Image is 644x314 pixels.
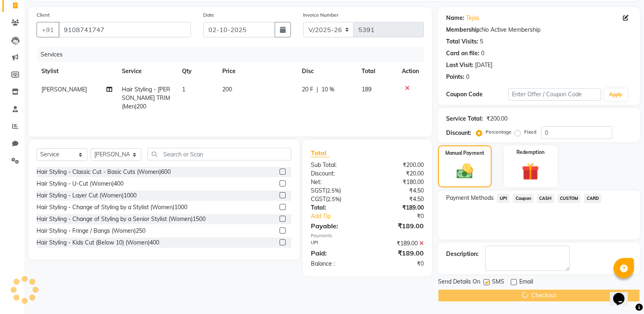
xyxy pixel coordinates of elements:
div: Name: [446,14,464,22]
input: Search by Name/Mobile/Email/Code [59,22,191,37]
img: _cash.svg [451,162,478,181]
span: [PERSON_NAME] [41,86,87,93]
label: Date [203,11,214,19]
div: Hair Styling - Kids Cut (Below 10) (Women)400 [37,238,159,247]
span: CUSTOM [557,194,581,203]
div: Balance : [305,260,367,268]
div: Discount: [305,169,367,178]
div: ₹0 [367,260,430,268]
div: ₹189.00 [367,204,430,212]
input: Search or Scan [147,148,291,160]
div: Services [37,47,430,62]
div: Coupon Code [446,90,508,99]
span: CASH [537,194,554,203]
div: ₹4.50 [367,195,430,204]
div: 0 [466,73,469,81]
span: SMS [492,277,504,288]
span: CGST [311,195,326,203]
div: ( ) [305,186,367,195]
div: ₹180.00 [367,178,430,186]
span: 2.5% [327,196,340,202]
img: _gift.svg [516,161,544,182]
div: Hair Styling - U-Cut (Women)400 [37,180,124,188]
th: Qty [177,62,217,80]
span: SGST [311,187,325,194]
label: Redemption [516,149,544,156]
div: ₹20.00 [367,169,430,178]
div: Sub Total: [305,161,367,169]
th: Disc [297,62,357,80]
span: 10 % [321,85,334,94]
span: Total [311,149,330,157]
label: Invoice Number [303,11,338,19]
div: No Active Membership [446,26,632,34]
span: Send Details On [438,277,480,288]
div: Payable: [305,221,367,231]
span: Email [519,277,533,288]
th: Stylist [37,62,117,80]
div: Membership: [446,26,481,34]
div: ( ) [305,195,367,204]
div: Last Visit: [446,61,473,69]
div: ₹4.50 [367,186,430,195]
span: 20 F [302,85,313,94]
div: ₹189.00 [367,239,430,248]
div: Hair Styling - Fringe / Bangs (Women)250 [37,227,145,235]
div: Net: [305,178,367,186]
input: Enter Offer / Coupon Code [508,88,601,101]
button: +91 [37,22,59,37]
label: Fixed [524,128,536,136]
div: ₹200.00 [486,115,507,123]
span: Payment Methods [446,194,494,202]
div: 5 [480,37,483,46]
a: Add Tip [305,212,378,221]
div: [DATE] [475,61,492,69]
th: Action [397,62,424,80]
label: Manual Payment [445,149,484,157]
div: ₹189.00 [367,248,430,258]
div: ₹200.00 [367,161,430,169]
div: Total: [305,204,367,212]
div: Hair Styling - Classic Cut - Basic Cuts (Women)600 [37,168,171,176]
label: Client [37,11,50,19]
div: Payments [311,232,424,239]
span: UPI [497,194,510,203]
div: Card on file: [446,49,479,58]
div: Hair Styling - Change of Styling by a Senior Stylist (Women)1500 [37,215,206,223]
th: Price [217,62,297,80]
label: Percentage [486,128,512,136]
span: 200 [222,86,232,93]
span: 1 [182,86,185,93]
div: Hair Styling - Change of Styling by a Stylist (Women)1000 [37,203,187,212]
span: 2.5% [327,187,339,194]
div: 0 [481,49,484,58]
div: Description: [446,250,479,258]
div: Total Visits: [446,37,478,46]
iframe: chat widget [610,282,636,306]
div: Hair Styling - Layer Cut (Women)1000 [37,191,137,200]
th: Total [357,62,397,80]
div: Discount: [446,129,471,137]
div: Paid: [305,248,367,258]
button: Apply [604,89,627,101]
div: Service Total: [446,115,483,123]
span: CARD [584,194,601,203]
span: Coupon [513,194,533,203]
a: Tejas [466,14,479,22]
span: | [317,85,318,94]
span: 189 [362,86,371,93]
div: UPI [305,239,367,248]
div: Points: [446,73,464,81]
span: Hair Styling - [PERSON_NAME] TRIM (Men)200 [122,86,170,110]
div: ₹0 [378,212,430,221]
th: Service [117,62,177,80]
div: ₹189.00 [367,221,430,231]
